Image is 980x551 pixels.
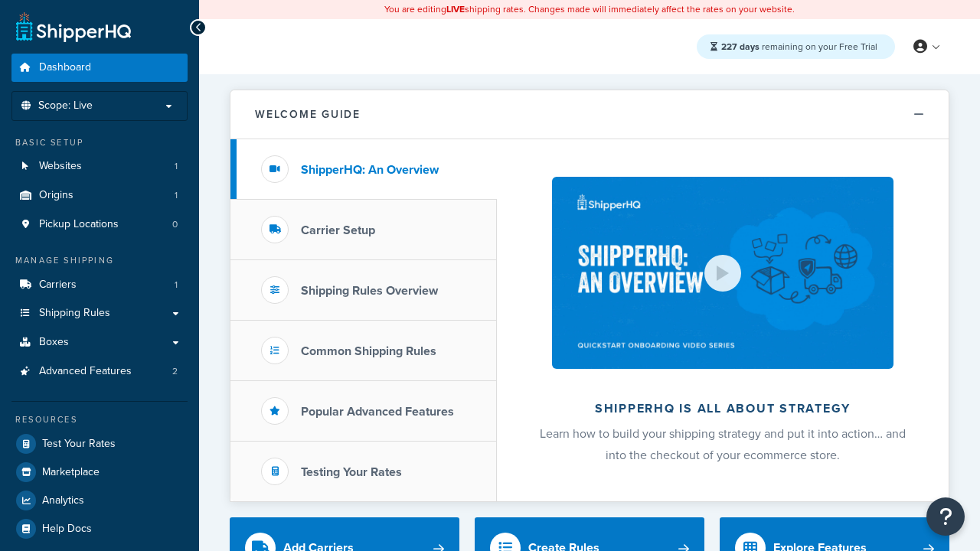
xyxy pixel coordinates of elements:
[42,466,100,479] span: Marketplace
[301,465,402,479] h3: Testing Your Rates
[721,40,759,54] strong: 227 days
[39,365,132,378] span: Advanced Features
[721,40,877,54] span: remaining on your Free Trial
[11,515,188,543] a: Help Docs
[39,279,77,292] span: Carriers
[39,189,73,202] span: Origins
[11,181,188,210] a: Origins1
[172,218,178,231] span: 0
[11,271,188,299] a: Carriers1
[446,2,465,16] b: LIVE
[255,109,361,120] h2: Welcome Guide
[38,99,93,112] span: Scope: Live
[11,430,188,458] a: Test Your Rates
[537,402,908,416] h2: ShipperHQ is all about strategy
[175,279,178,292] span: 1
[39,61,91,74] span: Dashboard
[11,210,188,239] a: Pickup Locations0
[42,438,116,451] span: Test Your Rates
[301,405,454,419] h3: Popular Advanced Features
[11,54,188,82] a: Dashboard
[11,210,188,239] li: Pickup Locations
[175,189,178,202] span: 1
[11,136,188,149] div: Basic Setup
[11,413,188,426] div: Resources
[42,494,84,507] span: Analytics
[926,497,965,536] button: Open Resource Center
[172,365,178,378] span: 2
[39,336,69,349] span: Boxes
[301,344,436,358] h3: Common Shipping Rules
[39,218,119,231] span: Pickup Locations
[11,299,188,328] a: Shipping Rules
[11,487,188,514] a: Analytics
[11,152,188,181] li: Websites
[42,523,92,536] span: Help Docs
[11,152,188,181] a: Websites1
[175,160,178,173] span: 1
[11,181,188,210] li: Origins
[39,307,110,320] span: Shipping Rules
[39,160,82,173] span: Websites
[301,163,439,177] h3: ShipperHQ: An Overview
[230,90,949,139] button: Welcome Guide
[11,458,188,486] a: Marketplace
[540,425,906,464] span: Learn how to build your shipping strategy and put it into action… and into the checkout of your e...
[11,328,188,357] a: Boxes
[552,177,893,369] img: ShipperHQ is all about strategy
[11,254,188,267] div: Manage Shipping
[11,357,188,386] a: Advanced Features2
[11,271,188,299] li: Carriers
[11,357,188,386] li: Advanced Features
[301,223,375,237] h3: Carrier Setup
[301,284,438,298] h3: Shipping Rules Overview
